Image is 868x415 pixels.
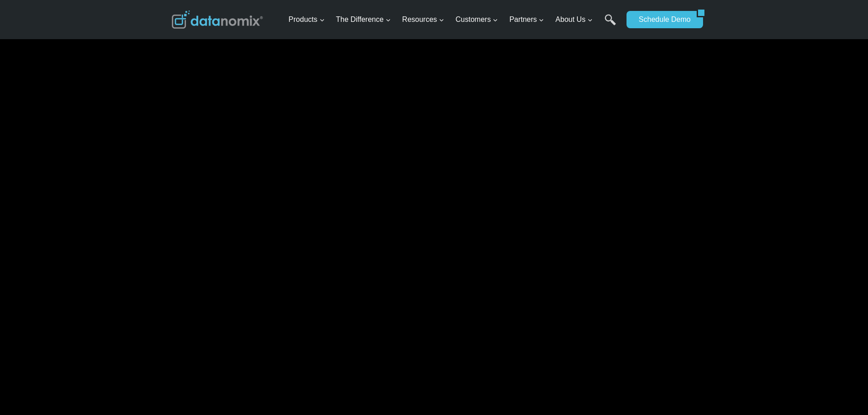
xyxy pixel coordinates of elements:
span: Resources [402,14,444,26]
span: Customers [456,14,498,26]
a: Search [605,14,616,35]
a: Schedule Demo [627,11,697,28]
span: The Difference [336,14,391,26]
img: Datanomix [172,10,263,29]
span: Partners [509,14,544,26]
span: About Us [555,14,593,26]
nav: Primary Navigation [285,5,622,35]
span: Products [288,14,324,26]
